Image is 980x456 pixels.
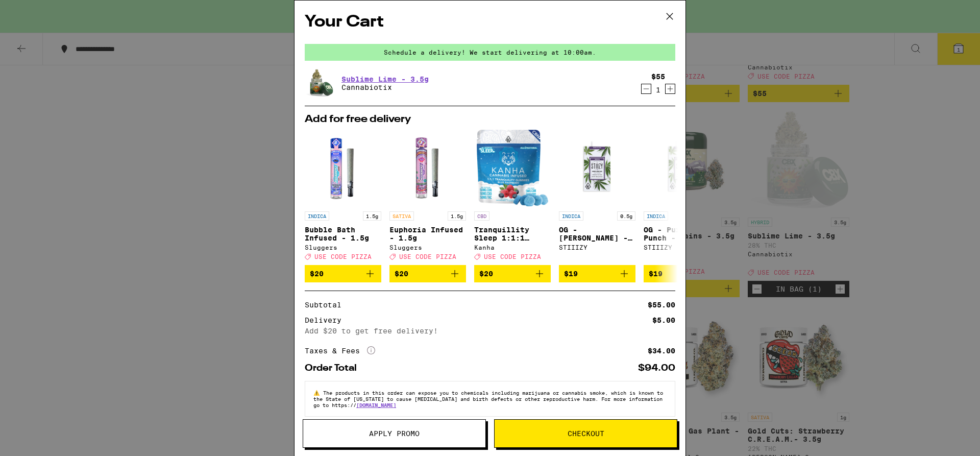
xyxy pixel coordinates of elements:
[341,83,429,91] p: Cannabiotix
[305,301,349,308] div: Subtotal
[369,430,420,437] span: Apply Promo
[644,226,720,242] p: OG - Purple Punch - 0.5g
[305,317,349,324] div: Delivery
[651,86,665,94] div: 1
[564,270,578,278] span: $19
[341,75,429,83] a: Sublime Lime - 3.5g
[303,419,486,448] button: Apply Promo
[638,364,675,373] div: $94.00
[305,346,375,355] div: Taxes & Fees
[641,84,651,94] button: Decrement
[474,265,551,282] button: Add to bag
[559,226,635,242] p: OG - [PERSON_NAME] - 0.5g
[617,211,635,221] p: 0.5g
[363,211,381,221] p: 1.5g
[484,253,541,260] span: USE CODE PIZZA
[474,211,489,221] p: CBD
[305,130,381,265] a: Open page for Bubble Bath Infused - 1.5g from Sluggers
[356,402,396,408] a: [DOMAIN_NAME]
[305,364,364,373] div: Order Total
[305,69,333,98] img: Cannabiotix - Sublime Lime - 3.5g
[651,73,665,81] div: $55
[389,130,466,206] img: Sluggers - Euphoria Infused - 1.5g
[649,270,663,278] span: $19
[644,265,720,282] button: Add to bag
[494,419,677,448] button: Checkout
[474,244,551,251] div: Kanha
[648,347,675,354] div: $34.00
[314,253,372,260] span: USE CODE PIZZA
[389,244,466,251] div: Sluggers
[389,130,466,265] a: Open page for Euphoria Infused - 1.5g from Sluggers
[568,430,604,437] span: Checkout
[305,226,381,242] p: Bubble Bath Infused - 1.5g
[305,130,381,206] img: Sluggers - Bubble Bath Infused - 1.5g
[559,130,635,206] img: STIIIZY - OG - King Louis XIII - 0.5g
[559,211,583,221] p: INDICA
[644,130,720,265] a: Open page for OG - Purple Punch - 0.5g from STIIIZY
[389,265,466,282] button: Add to bag
[389,211,414,221] p: SATIVA
[313,390,663,408] span: The products in this order can expose you to chemicals including marijuana or cannabis smoke, whi...
[395,270,408,278] span: $20
[644,244,720,251] div: STIIIZY
[399,253,456,260] span: USE CODE PIZZA
[652,317,675,324] div: $5.00
[305,265,381,282] button: Add to bag
[313,390,323,396] span: ⚠️
[644,211,668,221] p: INDICA
[559,265,635,282] button: Add to bag
[305,244,381,251] div: Sluggers
[648,301,675,308] div: $55.00
[305,44,675,61] div: Schedule a delivery! We start delivering at 10:00am.
[474,130,551,265] a: Open page for Tranquillity Sleep 1:1:1 CBN:CBG Gummies from Kanha
[305,324,675,338] div: Add $20 to get free delivery!
[305,114,675,125] h2: Add for free delivery
[479,270,493,278] span: $20
[665,84,675,94] button: Increment
[559,130,635,265] a: Open page for OG - King Louis XIII - 0.5g from STIIIZY
[474,226,551,242] p: Tranquillity Sleep 1:1:1 CBN:CBG Gummies
[448,211,466,221] p: 1.5g
[310,270,324,278] span: $20
[389,226,466,242] p: Euphoria Infused - 1.5g
[644,130,720,206] img: STIIIZY - OG - Purple Punch - 0.5g
[477,130,548,206] img: Kanha - Tranquillity Sleep 1:1:1 CBN:CBG Gummies
[305,11,675,34] h2: Your Cart
[559,244,635,251] div: STIIIZY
